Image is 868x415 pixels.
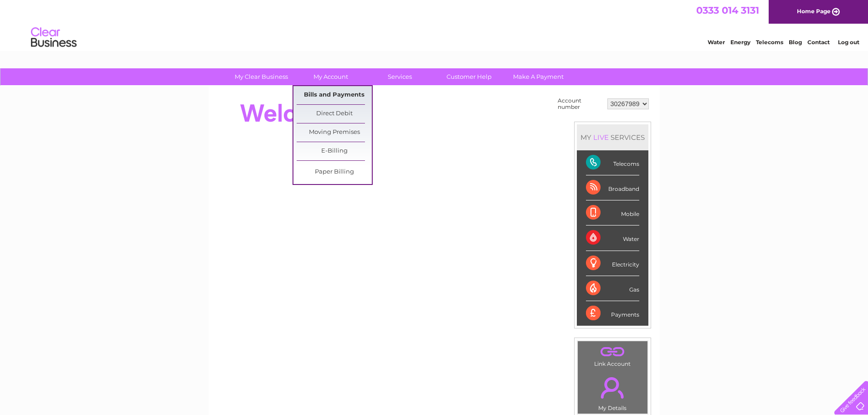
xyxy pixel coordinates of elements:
a: . [580,372,645,404]
div: Broadband [586,175,639,200]
div: LIVE [591,133,611,142]
div: Water [586,225,639,251]
td: Link Account [577,341,648,369]
a: E-Billing [297,142,372,160]
a: 0333 014 3131 [696,5,759,16]
div: Electricity [586,251,639,276]
a: Telecoms [756,39,783,46]
a: Moving Premises [297,123,372,142]
a: . [580,343,645,359]
a: Energy [730,39,750,46]
a: Contact [807,39,830,46]
a: Bills and Payments [297,86,372,104]
a: My Clear Business [224,68,299,85]
a: Direct Debit [297,105,372,123]
div: Clear Business is a trading name of Verastar Limited (registered in [GEOGRAPHIC_DATA] No. 3667643... [219,5,650,44]
div: MY SERVICES [577,124,648,150]
div: Payments [586,301,639,326]
div: Telecoms [586,150,639,175]
a: Paper Billing [297,163,372,181]
div: Mobile [586,200,639,225]
a: Customer Help [431,68,507,85]
a: Water [708,39,725,46]
img: logo.png [31,24,77,51]
td: My Details [577,369,648,414]
a: My Account [293,68,368,85]
div: Gas [586,276,639,301]
a: Blog [789,39,802,46]
a: Log out [838,39,859,46]
a: Services [362,68,437,85]
td: Account number [555,95,605,113]
a: Make A Payment [501,68,576,85]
